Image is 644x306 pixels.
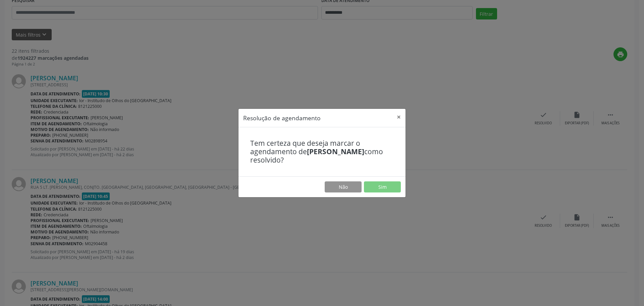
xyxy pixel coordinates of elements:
b: [PERSON_NAME] [307,147,364,156]
button: Close [392,109,406,125]
button: Sim [364,181,401,193]
button: Não [325,181,362,193]
h4: Tem certeza que deseja marcar o agendamento de como resolvido? [250,139,394,165]
h5: Resolução de agendamento [243,114,321,122]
